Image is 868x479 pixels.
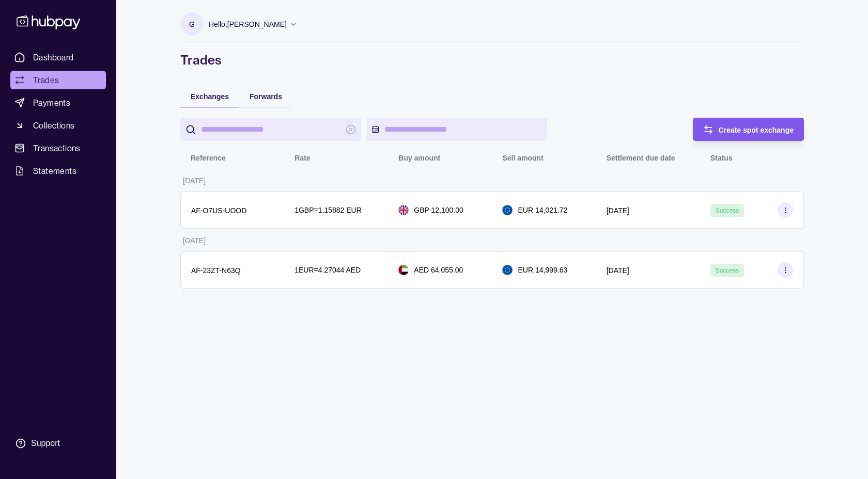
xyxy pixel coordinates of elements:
span: Forwards [250,92,282,101]
p: GBP 12,100.00 [414,204,463,216]
span: Collections [33,119,74,132]
p: [DATE] [183,236,206,245]
p: Hello, [PERSON_NAME] [209,19,287,30]
p: [DATE] [607,266,629,275]
a: Transactions [10,139,106,157]
p: EUR 14,021.72 [518,204,567,216]
span: Exchanges [191,92,229,101]
img: eu [502,205,513,215]
p: 1 GBP = 1.15882 EUR [295,204,362,216]
p: AF-O7US-UOOD [191,206,246,215]
p: Buy amount [398,154,440,162]
p: EUR 14,999.63 [518,264,567,276]
img: eu [502,265,513,275]
span: Success [716,267,739,274]
input: search [201,118,340,141]
p: AF-23ZT-N63Q [191,266,241,275]
div: Support [31,438,60,449]
p: [DATE] [183,177,206,185]
p: [DATE] [607,206,629,215]
p: G [189,19,195,30]
a: Dashboard [10,48,106,67]
span: Transactions [33,142,81,154]
span: Create spot exchange [719,126,794,134]
span: Success [716,207,739,214]
p: AED 64,055.00 [414,264,463,276]
button: Create spot exchange [693,118,804,141]
a: Payments [10,93,106,112]
img: gb [398,205,409,215]
span: Trades [33,74,59,86]
a: Trades [10,71,106,89]
span: Dashboard [33,51,74,63]
p: Sell amount [502,154,543,162]
p: Status [710,154,733,162]
p: Rate [295,154,310,162]
p: Settlement due date [607,154,675,162]
span: Payments [33,97,70,109]
p: Reference [191,154,226,162]
h1: Trades [180,52,804,68]
span: Statements [33,165,76,177]
p: 1 EUR = 4.27044 AED [295,264,361,276]
img: ae [398,265,409,275]
a: Collections [10,116,106,135]
a: Statements [10,162,106,180]
a: Support [10,433,106,454]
